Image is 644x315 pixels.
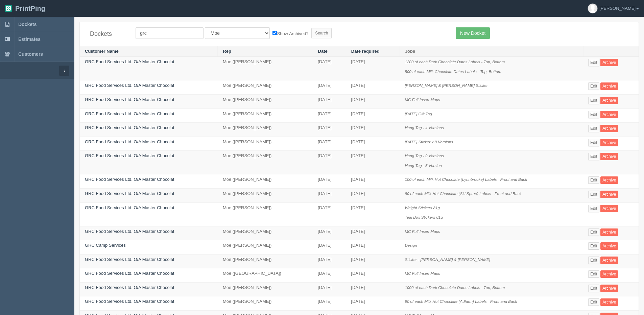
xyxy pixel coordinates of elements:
td: Moe ([PERSON_NAME]) [218,282,313,296]
i: Teal Box Stickers 81g [405,215,443,219]
td: [DATE] [346,123,400,137]
td: [DATE] [346,151,400,174]
a: Archive [600,228,618,236]
td: [DATE] [313,226,346,240]
a: GRC Food Services Ltd. O/A Master Chocolat [85,229,174,234]
a: Archive [600,242,618,250]
h4: Dockets [90,31,125,38]
a: Edit [588,270,599,278]
a: Edit [588,298,599,306]
a: GRC Food Services Ltd. O/A Master Chocolat [85,285,174,290]
img: avatar_default-7531ab5dedf162e01f1e0bb0964e6a185e93c5c22dfe317fb01d7f8cd2b1632c.jpg [588,4,597,13]
td: [DATE] [346,80,400,95]
td: [DATE] [313,188,346,202]
td: Moe ([PERSON_NAME]) [218,57,313,80]
i: Sticker - [PERSON_NAME] & [PERSON_NAME] [405,257,490,262]
a: Edit [588,139,599,146]
i: Hang Tag - 9 Versions [405,153,444,158]
td: [DATE] [313,57,346,80]
a: GRC Food Services Ltd. O/A Master Chocolat [85,97,174,102]
a: Archive [600,285,618,292]
td: [DATE] [346,108,400,123]
td: [DATE] [346,282,400,296]
td: [DATE] [346,57,400,80]
i: 90 of each Milk Hot Chocolate (Adfarm) Labels - Front and Back [405,299,517,304]
td: Moe ([PERSON_NAME]) [218,174,313,189]
a: Edit [588,191,599,198]
img: logo-3e63b451c926e2ac314895c53de4908e5d424f24456219fb08d385ab2e579770.png [5,5,12,12]
a: Archive [600,257,618,264]
a: Rep [223,49,231,54]
a: Archive [600,125,618,132]
i: [PERSON_NAME] & [PERSON_NAME] Sticker [405,83,488,88]
i: Hang Tag - 5 Version [405,163,442,168]
i: 500 of each Milk Chocolate Dates Labels - Top, Bottom [405,69,501,74]
a: Edit [588,82,599,90]
a: Edit [588,176,599,184]
label: Show Archived? [272,29,308,37]
a: Edit [588,59,599,66]
i: MC Full Insert Maps [405,229,440,234]
td: [DATE] [346,202,400,226]
a: Archive [600,153,618,160]
span: Dockets [18,22,37,27]
i: [DATE] Sticker x 8 Versions [405,140,453,144]
i: 1000 of each Dark Chocolate Dates Labels - Top, Bottom [405,285,505,290]
input: Show Archived? [272,31,277,35]
a: Archive [600,205,618,212]
td: Moe ([PERSON_NAME]) [218,95,313,109]
td: Moe ([PERSON_NAME]) [218,108,313,123]
td: [DATE] [313,268,346,283]
a: Date required [351,49,380,54]
td: [DATE] [313,296,346,311]
a: GRC Food Services Ltd. O/A Master Chocolat [85,59,174,64]
input: Search [311,28,332,38]
a: GRC Food Services Ltd. O/A Master Chocolat [85,205,174,210]
a: GRC Food Services Ltd. O/A Master Chocolat [85,299,174,304]
td: Moe ([PERSON_NAME]) [218,188,313,202]
a: Edit [588,285,599,292]
td: [DATE] [313,95,346,109]
td: Moe ([PERSON_NAME]) [218,296,313,311]
a: Edit [588,257,599,264]
td: [DATE] [313,202,346,226]
td: [DATE] [313,151,346,174]
td: [DATE] [313,240,346,255]
i: 100 of each Milk Hot Chocolate (Lynnbrooke) Labels - Front and Back [405,177,527,181]
td: [DATE] [313,80,346,95]
a: GRC Food Services Ltd. O/A Master Chocolat [85,257,174,262]
th: Jobs [400,46,583,57]
td: [DATE] [313,137,346,151]
a: GRC Food Services Ltd. O/A Master Chocolat [85,83,174,88]
i: 90 of each Milk Hot Chocolate (Ski Spree) Labels - Front and Back [405,191,521,196]
a: Archive [600,59,618,66]
td: [DATE] [346,254,400,268]
a: Edit [588,111,599,118]
i: [DATE] Gift Tag [405,112,432,116]
i: Hang Tag - 4 Versions [405,125,444,130]
td: Moe ([PERSON_NAME]) [218,226,313,240]
i: MC Full Insert Maps [405,271,440,275]
a: GRC Camp Services [85,243,126,248]
a: GRC Food Services Ltd. O/A Master Chocolat [85,139,174,144]
a: Archive [600,82,618,90]
i: MC Full Insert Maps [405,97,440,102]
td: [DATE] [346,95,400,109]
a: Archive [600,191,618,198]
a: GRC Food Services Ltd. O/A Master Chocolat [85,177,174,182]
a: Date [318,49,328,54]
input: Customer Name [136,27,204,39]
a: Edit [588,228,599,236]
a: Edit [588,205,599,212]
td: Moe ([PERSON_NAME]) [218,240,313,255]
td: Moe ([PERSON_NAME]) [218,202,313,226]
a: Archive [600,176,618,184]
a: GRC Food Services Ltd. O/A Master Chocolat [85,271,174,276]
a: Edit [588,125,599,132]
a: Archive [600,270,618,278]
td: Moe ([PERSON_NAME]) [218,254,313,268]
td: [DATE] [346,137,400,151]
a: Edit [588,97,599,104]
td: [DATE] [313,123,346,137]
td: Moe ([GEOGRAPHIC_DATA]) [218,268,313,283]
